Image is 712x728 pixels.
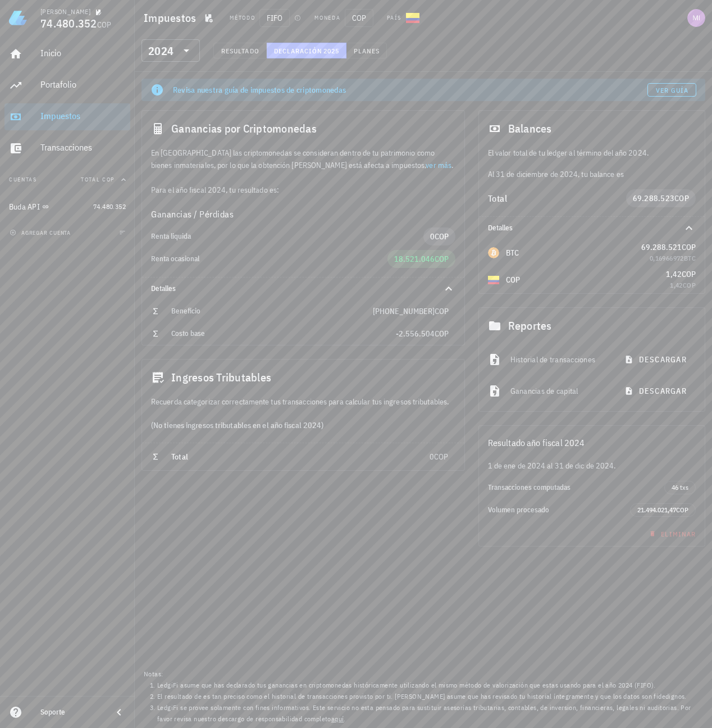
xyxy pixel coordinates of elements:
button: CuentasTotal COP [4,166,130,193]
a: Ver guía [647,83,696,97]
div: Reportes [479,308,705,344]
span: 2025 [323,47,339,55]
div: Al 31 de diciembre de 2024, tu balance es [479,147,705,180]
div: COP [506,274,521,285]
button: agregar cuenta [7,227,76,238]
span: COP [674,193,689,203]
div: Método [230,13,255,22]
span: descargar [627,386,687,396]
span: COP [345,9,373,27]
div: Balances [479,111,705,147]
h1: Impuestos [144,9,200,27]
button: Resultado [213,43,267,58]
span: Ver guía [655,86,689,94]
span: 69.288.521 [641,242,682,252]
div: avatar [687,9,705,27]
p: El valor total de tu ledger al término del año 2024. [488,147,696,159]
span: FIFO [259,9,290,27]
div: (No tienes ingresos tributables en el año fiscal 2024) [142,408,464,443]
button: Eliminar [642,526,700,542]
button: descargar [618,349,696,370]
div: Inicio [40,48,126,58]
div: Detalles [488,224,669,233]
div: Transacciones computadas [488,483,664,492]
button: Planes [346,43,387,58]
span: Total COP [81,176,115,183]
li: LedgiFi se provee solamente con fines informativos. Este servicio no esta pensado para sustituir ... [157,702,703,725]
a: ver más [426,160,451,170]
div: [PERSON_NAME] [40,7,90,16]
div: Impuestos [40,111,126,121]
span: COP [434,452,449,462]
span: COP [676,506,688,514]
span: Declaración [273,47,323,55]
span: COP [682,269,696,279]
div: Ganancias por Criptomonedas [142,111,464,147]
div: Soporte [40,708,103,717]
a: Impuestos [4,103,130,130]
div: Portafolio [40,79,126,90]
div: Revisa nuestra guía de impuestos de criptomonedas [173,84,647,95]
div: Renta liquida [151,232,423,241]
div: Volumen procesado [488,506,630,515]
span: COP [682,242,696,252]
div: COP-icon [488,274,499,285]
div: Transacciones [40,142,126,153]
div: En [GEOGRAPHIC_DATA] las criptomonedas se consideran dentro de tu patrimonio como bienes inmateri... [142,147,464,196]
div: Total [488,194,626,203]
div: Ganancias de capital [510,379,609,403]
span: 0 [430,231,435,242]
span: COP [97,20,112,30]
div: 1 de ene de 2024 al 31 de dic de 2024. [479,459,705,472]
div: Detalles [142,277,464,300]
div: 2024 [148,46,174,57]
a: Portafolio [4,72,130,99]
span: Eliminar [647,530,696,538]
span: Total [171,452,188,462]
div: CO-icon [406,11,419,25]
li: El resultado de es tan preciso como el historial de transacciones provisto por ti. [PERSON_NAME] ... [157,691,703,702]
span: Planes [353,47,380,55]
span: Resultado [221,47,259,55]
span: 21.494.021,47 [637,506,676,514]
span: 1,42 [670,281,683,289]
a: aquí [331,715,344,723]
span: 46 txs [672,481,688,494]
span: agregar cuenta [12,229,71,236]
footer: Notas: [135,665,712,728]
span: COP [435,306,449,316]
span: 18.521.046 [394,254,435,264]
li: LedgiFi asume que has declarado tus ganancias en criptomonedas históricamente utilizando el mismo... [157,680,703,691]
span: Ganancias / Pérdidas [151,207,234,221]
div: Historial de transacciones [510,347,609,372]
span: Costo base [171,329,205,338]
span: 0,16966972 [650,254,684,262]
span: 1,42 [666,269,682,279]
span: COP [683,281,696,289]
div: País [387,13,401,22]
button: descargar [618,381,696,401]
span: Beneficio [171,306,200,316]
div: Moneda [314,13,340,22]
span: 0 [430,452,434,462]
span: 74.480.352 [40,16,97,31]
span: 69.288.523 [633,193,675,203]
button: Declaración 2025 [267,43,346,58]
div: 2024 [142,39,200,62]
div: BTC-icon [488,247,499,258]
div: Resultado año fiscal 2024 [479,426,705,459]
div: BTC [506,247,519,258]
span: COP [435,231,449,242]
span: COP [435,254,449,264]
div: Recuerda categorizar correctamente tus transacciones para calcular tus ingresos tributables. [142,395,464,408]
div: Detalles [151,284,428,293]
span: -2.556.504 [396,329,435,339]
span: descargar [627,354,687,365]
span: [PHONE_NUMBER] [373,306,435,316]
span: 74.480.352 [93,202,126,211]
img: LedgiFi [9,9,27,27]
div: Renta ocasional [151,254,387,263]
a: Inicio [4,40,130,67]
div: Detalles [479,217,705,239]
a: Buda API 74.480.352 [4,193,130,220]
